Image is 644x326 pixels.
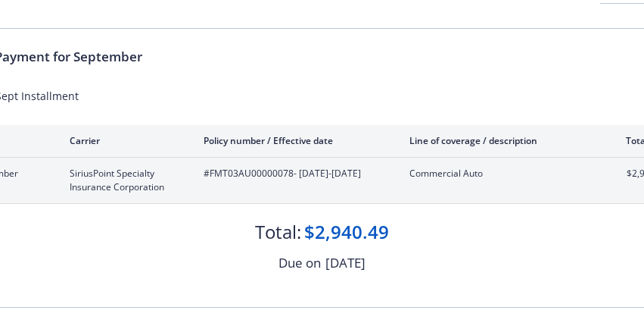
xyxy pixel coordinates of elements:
span: Commercial Auto [409,167,587,180]
div: Carrier [70,134,179,147]
span: #FMT03AU00000078 - [DATE]-[DATE] [204,167,385,180]
div: [DATE] [325,253,366,273]
div: Policy number / Effective date [204,134,385,147]
div: Total: [255,219,301,245]
div: Due on [278,253,321,273]
span: SiriusPoint Specialty Insurance Corporation [70,167,179,194]
div: Line of coverage / description [409,134,587,147]
div: $2,940.49 [304,219,389,245]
